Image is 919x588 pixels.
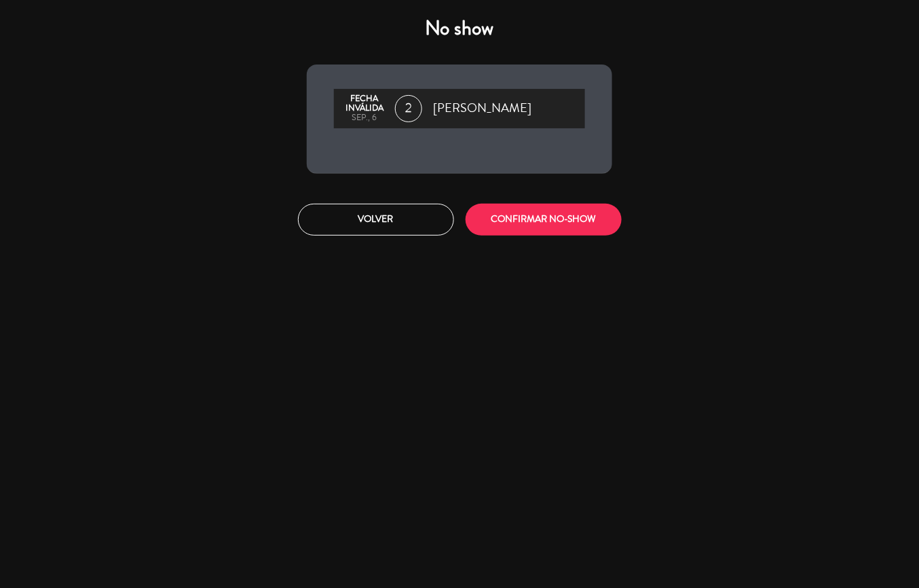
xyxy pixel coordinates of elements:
span: 2 [395,95,422,122]
span: [PERSON_NAME] [433,98,531,119]
button: CONFIRMAR NO-SHOW [466,204,622,236]
h4: No show [307,16,612,41]
div: sep., 6 [341,113,388,123]
button: Volver [298,204,454,236]
div: Fecha inválida [341,94,388,113]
